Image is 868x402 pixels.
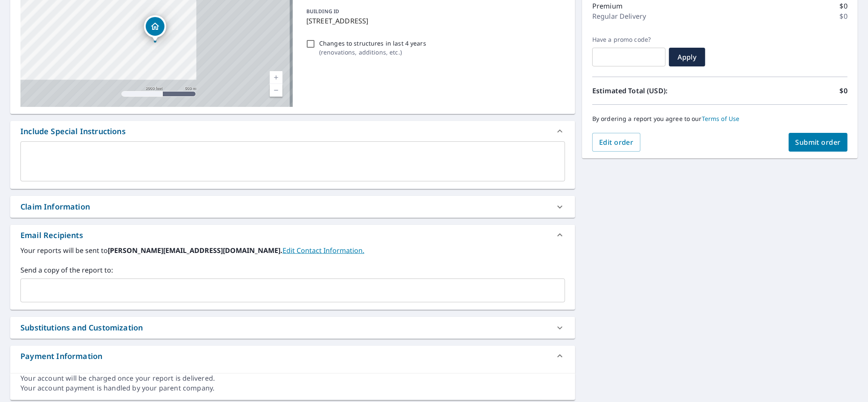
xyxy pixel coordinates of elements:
p: [STREET_ADDRESS] [306,16,562,26]
a: Current Level 14, Zoom In [270,71,283,84]
button: Edit order [592,133,640,152]
a: Terms of Use [702,115,740,123]
b: [PERSON_NAME][EMAIL_ADDRESS][DOMAIN_NAME]. [108,246,283,255]
div: Include Special Instructions [10,121,575,141]
span: Submit order [796,138,841,147]
label: Your reports will be sent to [20,245,565,256]
p: ( renovations, additions, etc. ) [319,48,426,57]
div: Payment Information [20,350,102,362]
div: Claim Information [20,201,90,212]
div: Dropped pin, building 1, Residential property, 3113 Claremont Dr Tacoma, WA 98407 [144,15,166,42]
button: Apply [669,48,705,66]
p: $0 [840,86,848,96]
p: $0 [840,11,848,21]
label: Send a copy of the report to: [20,265,565,275]
button: Submit order [789,133,848,152]
span: Apply [676,52,698,62]
a: Current Level 14, Zoom Out [270,84,283,97]
div: Substitutions and Customization [10,317,575,339]
a: EditContactInfo [283,246,364,255]
p: Changes to structures in last 4 years [319,39,426,48]
p: Estimated Total (USD): [592,86,720,96]
p: BUILDING ID [306,8,339,15]
label: Have a promo code? [592,36,666,43]
p: $0 [840,1,848,11]
div: Include Special Instructions [20,126,126,137]
p: Regular Delivery [592,11,646,21]
div: Email Recipients [20,230,83,241]
div: Your account payment is handled by your parent company. [20,383,565,393]
div: Email Recipients [10,225,575,245]
div: Claim Information [10,196,575,218]
p: By ordering a report you agree to our [592,115,848,123]
div: Your account will be charged once your report is delivered. [20,373,565,383]
p: Premium [592,1,623,11]
div: Payment Information [10,346,575,366]
div: Substitutions and Customization [20,322,143,333]
span: Edit order [599,138,634,147]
